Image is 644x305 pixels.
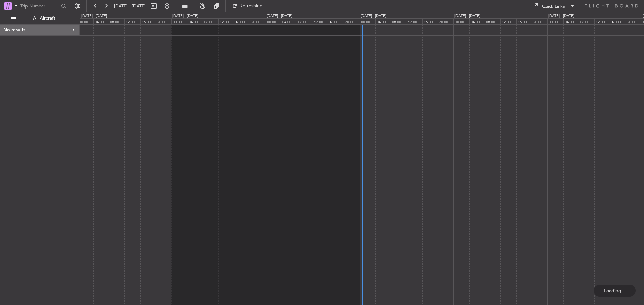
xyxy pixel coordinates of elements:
[469,18,485,24] div: 04:00
[360,18,375,24] div: 00:00
[171,18,187,24] div: 00:00
[594,285,636,297] div: Loading...
[542,3,565,10] div: Quick Links
[20,1,59,11] input: Trip Number
[203,18,219,24] div: 08:00
[281,18,297,24] div: 04:00
[485,18,500,24] div: 08:00
[187,18,203,24] div: 04:00
[7,13,73,24] button: All Aircraft
[234,18,250,24] div: 16:00
[250,18,266,24] div: 20:00
[375,18,391,24] div: 04:00
[156,18,172,24] div: 20:00
[529,1,578,11] button: Quick Links
[407,18,422,24] div: 12:00
[140,18,156,24] div: 16:00
[124,18,140,24] div: 12:00
[313,18,328,24] div: 12:00
[344,18,360,24] div: 20:00
[579,18,595,24] div: 08:00
[239,4,267,8] span: Refreshing...
[547,18,563,24] div: 00:00
[172,13,198,19] div: [DATE] - [DATE]
[297,18,313,24] div: 08:00
[391,18,407,24] div: 08:00
[77,18,93,24] div: 00:00
[454,13,480,19] div: [DATE] - [DATE]
[218,18,234,24] div: 12:00
[500,18,516,24] div: 12:00
[328,18,344,24] div: 16:00
[563,18,579,24] div: 04:00
[266,18,281,24] div: 00:00
[453,18,469,24] div: 00:00
[109,18,124,24] div: 08:00
[548,13,574,19] div: [DATE] - [DATE]
[532,18,548,24] div: 20:00
[114,3,146,9] span: [DATE] - [DATE]
[229,1,269,11] button: Refreshing...
[17,16,71,21] span: All Aircraft
[93,18,109,24] div: 04:00
[438,18,453,24] div: 20:00
[516,18,532,24] div: 16:00
[610,18,626,24] div: 16:00
[81,13,107,19] div: [DATE] - [DATE]
[626,18,642,24] div: 20:00
[594,18,610,24] div: 12:00
[422,18,438,24] div: 16:00
[267,13,292,19] div: [DATE] - [DATE]
[361,13,386,19] div: [DATE] - [DATE]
